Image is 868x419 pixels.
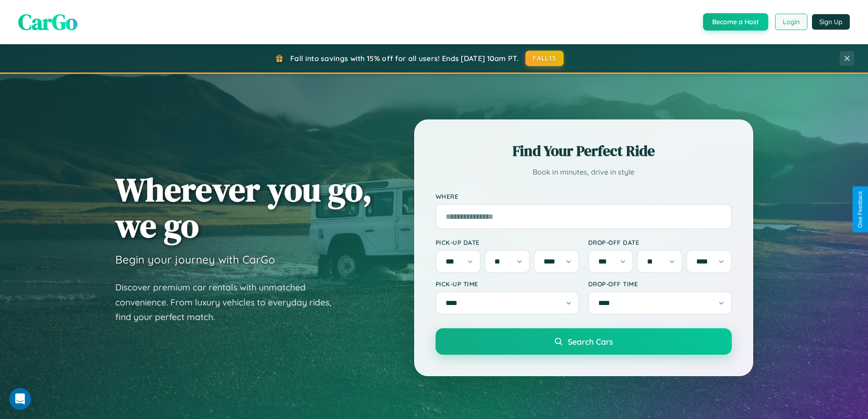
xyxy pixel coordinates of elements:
p: Discover premium car rentals with unmatched convenience. From luxury vehicles to everyday rides, ... [115,280,343,325]
div: Give Feedback [857,191,863,228]
button: Become a Host [703,13,768,31]
span: CarGo [18,7,77,37]
button: FALL15 [525,51,564,66]
button: Login [775,14,807,30]
h1: Wherever you go, we go [115,171,372,243]
label: Pick-up Date [436,238,579,246]
label: Where [436,192,732,200]
h3: Begin your journey with CarGo [115,253,275,266]
button: Sign Up [812,14,850,30]
label: Drop-off Time [588,280,732,288]
label: Pick-up Time [436,280,579,288]
span: Search Cars [568,336,613,347]
h2: Find Your Perfect Ride [436,141,732,161]
label: Drop-off Date [588,238,732,246]
span: Fall into savings with 15% off for all users! Ends [DATE] 10am PT. [290,54,519,63]
p: Book in minutes, drive in style [436,166,732,179]
iframe: Intercom live chat [9,388,31,410]
button: Search Cars [436,328,732,355]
